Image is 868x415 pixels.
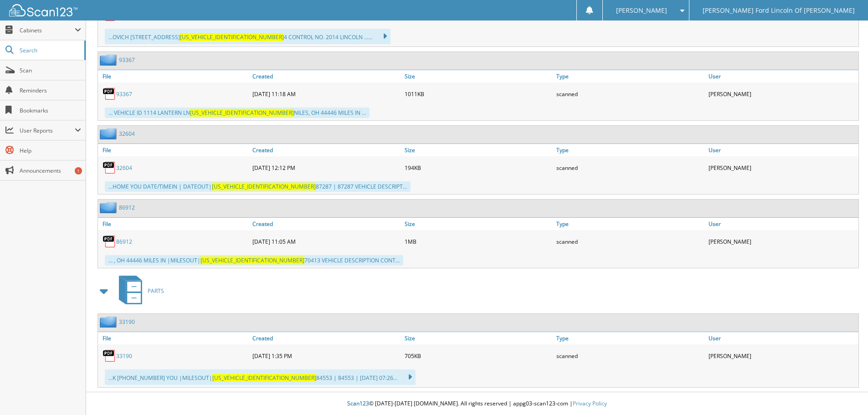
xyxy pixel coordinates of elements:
img: PDF.png [103,235,116,248]
a: Size [402,70,555,82]
a: 93367 [119,56,135,64]
div: [DATE] 11:05 AM [250,232,402,251]
a: Privacy Policy [573,400,607,407]
img: folder2.png [100,128,119,139]
a: User [706,144,858,156]
div: 1011KB [402,85,555,103]
img: scan123-logo-white.svg [9,4,77,16]
a: Type [554,70,706,82]
a: 86912 [119,204,135,211]
span: PARTS [148,287,164,295]
span: Scan123 [347,400,369,407]
a: Size [402,144,555,156]
div: ...HOME YOU DATE/TIMEIN | DATEOUT| 87287 | 87287 VEHICLE DESCRIPT... [105,181,411,192]
span: [US_VEHICLE_IDENTIFICATION_NUMBER] [212,374,316,382]
a: File [98,332,250,344]
div: scanned [554,347,706,365]
img: folder2.png [100,54,119,66]
div: [DATE] 1:35 PM [250,347,402,365]
div: 705KB [402,347,555,365]
a: Type [554,144,706,156]
a: File [98,218,250,230]
img: folder2.png [100,202,119,213]
div: ... VEHICLE ID 1114 LANTERN LN NILES, OH 44446 MILES IN ... [105,108,370,118]
a: Size [402,218,555,230]
div: scanned [554,159,706,177]
div: [PERSON_NAME] [706,85,858,103]
span: Cabinets [20,26,75,34]
a: 86912 [116,238,132,246]
span: Bookmarks [20,107,81,114]
div: 1 [75,167,82,174]
a: Created [250,218,402,230]
span: [US_VEHICLE_IDENTIFICATION_NUMBER] [190,109,294,117]
a: 93367 [116,90,132,98]
span: Scan [20,67,81,74]
div: scanned [554,85,706,103]
div: scanned [554,232,706,251]
div: [DATE] 12:12 PM [250,159,402,177]
span: [US_VEHICLE_IDENTIFICATION_NUMBER] [200,256,304,264]
div: 1MB [402,232,555,251]
img: PDF.png [103,161,116,174]
span: [US_VEHICLE_IDENTIFICATION_NUMBER] [212,183,316,190]
a: User [706,70,858,82]
div: [PERSON_NAME] [706,232,858,251]
a: User [706,332,858,344]
a: Created [250,144,402,156]
div: ... , OH 44446 MILES IN |MILESOUT| 70413 VEHICLE DESCRIPTION CONT... [105,255,403,266]
a: Created [250,332,402,344]
div: [DATE] 11:18 AM [250,85,402,103]
iframe: Chat Widget [822,371,868,415]
a: 33190 [116,352,132,360]
span: [US_VEHICLE_IDENTIFICATION_NUMBER] [180,33,284,41]
img: PDF.png [103,349,116,363]
a: File [98,70,250,82]
a: 32604 [116,164,132,172]
a: 32604 [119,130,135,138]
div: 194KB [402,159,555,177]
div: [PERSON_NAME] [706,347,858,365]
a: PARTS [113,273,164,309]
a: User [706,218,858,230]
div: [PERSON_NAME] [706,159,858,177]
a: File [98,144,250,156]
a: Size [402,332,555,344]
div: ...K [PHONE_NUMBER] YOU |MILESOUT| 84553 | 84553 | [DATE] 07:26... [105,369,416,385]
a: Type [554,218,706,230]
a: Type [554,332,706,344]
div: © [DATE]-[DATE] [DOMAIN_NAME]. All rights reserved | appg03-scan123-com | [86,393,868,415]
span: User Reports [20,127,75,134]
a: Created [250,70,402,82]
span: Search [20,46,80,54]
img: folder2.png [100,316,119,328]
a: 33190 [119,318,135,326]
img: PDF.png [103,87,116,101]
span: Announcements [20,167,81,174]
span: [PERSON_NAME] Ford Lincoln Of [PERSON_NAME] [703,8,855,13]
div: ...OVICH [STREET_ADDRESS] 4 CONTROL NO. 2014 LINCOLN ...... [105,29,390,44]
span: [PERSON_NAME] [616,8,667,13]
span: Help [20,147,81,154]
span: Reminders [20,87,81,94]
